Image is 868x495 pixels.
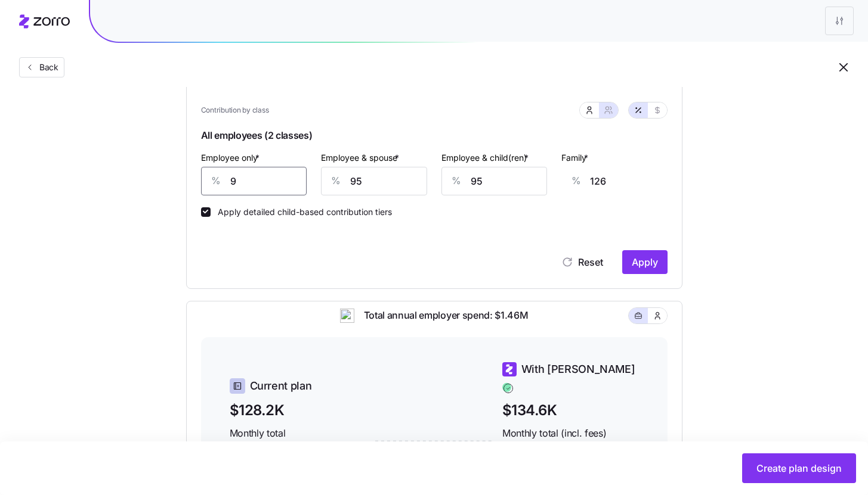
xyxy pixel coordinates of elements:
[742,453,856,483] button: Create plan design
[230,426,366,441] span: Monthly total
[211,207,392,217] label: Apply detailed child-based contribution tiers
[578,255,603,269] span: Reset
[561,151,591,164] label: Family
[322,167,350,195] div: %
[590,167,696,195] input: -
[19,57,64,77] button: Back
[521,361,635,378] span: With [PERSON_NAME]
[502,426,639,441] span: Monthly total (incl. fees)
[250,378,312,394] span: Current plan
[562,167,591,195] div: %
[502,399,639,421] span: $134.6K
[340,309,354,323] img: ai-icon.png
[201,151,262,164] label: Employee only
[441,151,531,164] label: Employee & child(ren)
[632,255,658,269] span: Apply
[321,151,401,164] label: Employee & spouse
[622,250,668,274] button: Apply
[201,105,269,116] span: Contribution by class
[202,167,230,195] div: %
[442,167,471,195] div: %
[35,61,58,73] span: Back
[756,461,842,475] span: Create plan design
[230,399,366,421] span: $128.2K
[552,250,613,274] button: Reset
[201,126,668,150] span: All employees (2 classes)
[354,308,529,323] span: Total annual employer spend: $1.46M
